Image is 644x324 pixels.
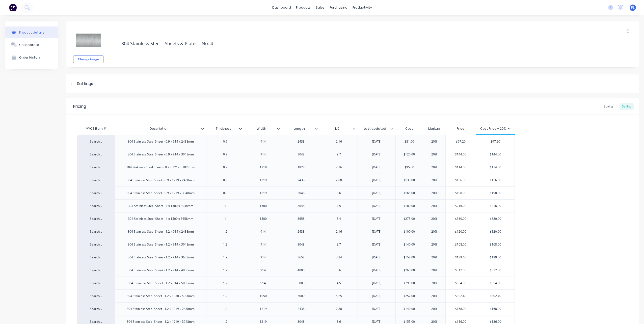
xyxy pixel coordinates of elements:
[124,280,198,286] div: 304 Stainless Steel Sheet - 1.2 x 914 x 5000mm
[82,281,110,285] div: Search...
[213,293,238,299] div: 1.2
[446,200,476,212] div: $216.00
[77,225,515,238] div: Search...304 Stainless Steel Sheet - 1.2 x 914 x 2438mm1.291424382.16[DATE]$100.0020%$120.00$120.00
[422,277,447,289] div: 20%
[77,135,515,148] div: Search...304 Stainless Steel Sheet - 0.9 x 914 x 2438mm0.991424382.16[DATE]$81.0020%$97.20$97.20
[124,228,198,235] div: 304 Stainless Steel Sheet - 1.2 x 914 x 2438mm
[364,203,389,209] div: [DATE]
[115,122,203,135] div: Description
[422,135,447,148] div: 20%
[251,280,276,286] div: 914
[77,174,515,186] div: Search...304 Stainless Steel Sheet - 0.9 x 1219 x 2438mm0.9121924382.88[DATE]$130.0020%$156.00$15...
[326,164,352,171] div: 2.16
[251,177,276,183] div: 1219
[288,280,314,286] div: 5000
[364,138,389,145] div: [DATE]
[476,200,515,212] div: $216.00
[396,303,423,315] div: $140.00
[9,4,17,11] img: Factory
[288,215,314,222] div: 3658
[364,190,389,196] div: [DATE]
[77,238,515,251] div: Search...304 Stainless Steel Sheet - 1.2 x 914 x 3048mm1.291430482.7[DATE]$140.0020%$168.00$168.00
[115,124,206,134] div: Description
[364,241,389,248] div: [DATE]
[396,200,423,212] div: $180.00
[446,303,476,315] div: $168.00
[446,225,476,238] div: $120.00
[124,241,198,248] div: 304 Stainless Steel Sheet - 1.2 x 914 x 3048mm
[19,31,44,34] div: Product details
[446,161,476,174] div: $114.00
[422,303,447,315] div: 20%
[476,161,515,174] div: $114.00
[476,290,515,302] div: $302.40
[476,303,515,315] div: $168.00
[73,103,86,110] div: Pricing
[82,191,110,195] div: Search...
[288,241,314,248] div: 3048
[213,138,238,145] div: 0.9
[358,124,395,134] div: Last Updated
[213,215,238,222] div: 1
[77,302,515,315] div: Search...304 Stainless Steel Sheet - 1.2 x 1219 x 2438mm1.2121924382.88[DATE]$140.0020%$168.00$16...
[396,290,423,302] div: $252.00
[206,122,241,135] div: Thickness
[364,151,389,158] div: [DATE]
[123,306,199,312] div: 304 Stainless Steel Sheet - 1.2 x 1219 x 2438mm
[326,306,352,312] div: 2.88
[476,187,515,199] div: $198.00
[288,293,314,299] div: 5000
[213,228,238,235] div: 1.2
[288,306,314,312] div: 2438
[77,148,515,161] div: Search...304 Stainless Steel Sheet - 0.9 x 914 x 3048mm0.991430482.7[DATE]$120.0020%$144.00$144.00
[82,268,110,273] div: Search...
[213,241,238,248] div: 1.2
[123,177,199,183] div: 304 Stainless Steel Sheet - 0.9 x 1219 x 2438mm
[320,122,355,135] div: M2
[123,190,199,196] div: 304 Stainless Steel Sheet - 0.9 x 1219 x 3048mm
[326,280,352,286] div: 4.5
[5,38,58,51] button: Collaborate
[326,203,352,209] div: 4.5
[82,152,110,157] div: Search...
[282,122,317,135] div: Length
[82,307,110,311] div: Search...
[327,4,350,11] div: purchasing
[422,187,447,199] div: 20%
[476,135,515,148] div: $97.20
[396,161,423,174] div: $95.00
[476,225,515,238] div: $120.00
[326,254,352,261] div: 3.24
[251,241,276,248] div: 914
[422,161,447,174] div: 20%
[422,290,447,302] div: 20%
[446,251,476,264] div: $189.60
[396,238,423,251] div: $140.00
[77,264,515,277] div: Search...304 Stainless Steel Sheet - 1.2 x 914 x 4000mm1.291440003.6[DATE]$260.0020%$312.00$312.00
[422,251,447,264] div: 20%
[476,174,515,186] div: $156.00
[422,238,447,251] div: 20%
[77,251,515,264] div: Search...304 Stainless Steel Sheet - 1.2 x 914 x 3658mm1.291436583.24[DATE]$158.0020%$189.60$189.60
[446,264,476,277] div: $312.00
[77,81,93,87] div: Settings
[82,294,110,298] div: Search...
[364,164,389,171] div: [DATE]
[326,151,352,158] div: 2.7
[293,4,313,11] div: products
[5,26,58,38] button: Product details
[251,164,276,171] div: 1219
[601,103,616,110] div: Buying
[631,5,635,10] span: PL
[423,124,445,134] div: Markup
[77,124,115,134] div: MYOB Item #
[19,43,39,47] div: Collaborate
[396,212,423,225] div: $275.00
[446,238,476,251] div: $168.00
[326,190,352,196] div: 3.6
[288,151,314,158] div: 3048
[326,293,352,299] div: 5.25
[364,254,389,261] div: [DATE]
[446,187,476,199] div: $198.00
[396,264,423,277] div: $260.00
